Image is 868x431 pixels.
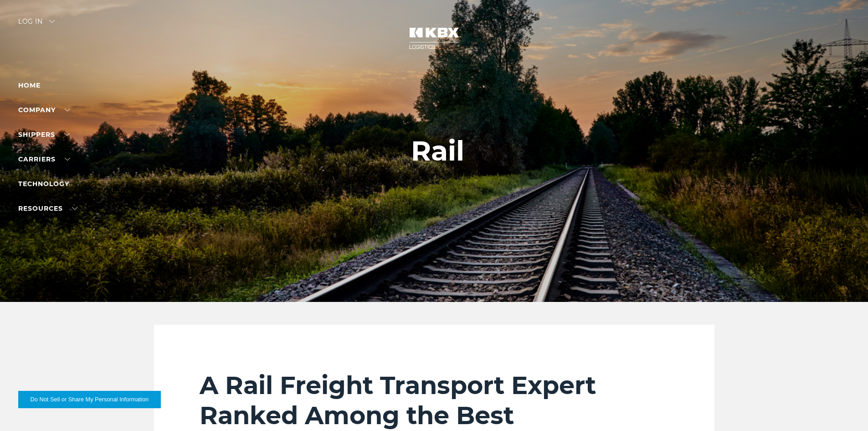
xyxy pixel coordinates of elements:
[411,135,464,166] h1: Rail
[18,18,55,31] div: Log in
[400,18,468,58] img: kbx logo
[200,370,669,431] h2: A Rail Freight Transport Expert Ranked Among the Best
[18,106,70,114] a: Company
[18,391,161,408] button: Do Not Sell or Share My Personal Information
[18,180,69,188] a: Technology
[18,155,70,163] a: Carriers
[49,20,55,23] img: arrow
[18,81,41,89] a: Home
[18,130,70,139] a: SHIPPERS
[18,204,77,213] a: RESOURCES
